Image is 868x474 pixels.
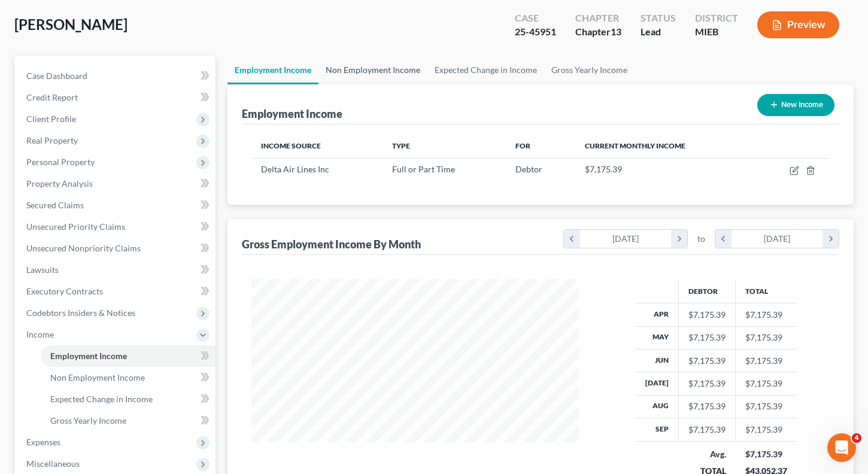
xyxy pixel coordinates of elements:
[688,448,726,460] div: Avg.
[41,367,216,388] a: Non Employment Income
[745,448,787,460] div: $7,175.39
[580,230,672,248] div: [DATE]
[827,433,856,462] iframe: Intercom live chat
[26,437,60,447] span: Expenses
[26,178,93,189] span: Property Analysis
[688,424,726,436] div: $7,175.39
[26,265,59,275] span: Lawsuits
[732,230,823,248] div: [DATE]
[26,286,103,296] span: Executory Contracts
[50,394,153,404] span: Expected Change in Income
[679,279,736,303] th: Debtor
[427,56,544,84] a: Expected Change in Income
[736,349,797,372] td: $7,175.39
[757,94,834,116] button: New Income
[823,230,839,248] i: chevron_right
[17,259,216,281] a: Lawsuits
[636,303,679,326] th: Apr
[585,164,622,174] span: $7,175.39
[585,141,685,150] span: Current Monthly Income
[50,351,127,361] span: Employment Income
[636,349,679,372] th: Jun
[26,71,87,81] span: Case Dashboard
[688,332,726,344] div: $7,175.39
[852,433,861,443] span: 4
[26,243,141,253] span: Unsecured Nonpriority Claims
[671,230,687,248] i: chevron_right
[757,11,839,38] button: Preview
[26,157,95,167] span: Personal Property
[26,329,54,339] span: Income
[392,164,455,174] span: Full or Part Time
[515,164,542,174] span: Debtor
[641,11,676,25] div: Status
[515,11,556,25] div: Case
[26,308,135,318] span: Codebtors Insiders & Notices
[688,378,726,390] div: $7,175.39
[50,415,126,426] span: Gross Yearly Income
[688,309,726,321] div: $7,175.39
[26,114,76,124] span: Client Profile
[515,25,556,39] div: 25-45951
[636,395,679,418] th: Aug
[736,372,797,395] td: $7,175.39
[695,11,738,25] div: District
[736,418,797,441] td: $7,175.39
[688,400,726,412] div: $7,175.39
[41,345,216,367] a: Employment Income
[14,16,128,33] span: [PERSON_NAME]
[575,25,621,39] div: Chapter
[17,65,216,87] a: Case Dashboard
[695,25,738,39] div: MIEB
[515,141,530,150] span: For
[26,221,125,232] span: Unsecured Priority Claims
[688,355,726,367] div: $7,175.39
[17,173,216,195] a: Property Analysis
[227,56,318,84] a: Employment Income
[611,26,621,37] span: 13
[26,200,84,210] span: Secured Claims
[17,87,216,108] a: Credit Report
[392,141,410,150] span: Type
[736,326,797,349] td: $7,175.39
[261,164,329,174] span: Delta Air Lines Inc
[242,237,421,251] div: Gross Employment Income By Month
[636,326,679,349] th: May
[17,281,216,302] a: Executory Contracts
[641,25,676,39] div: Lead
[17,238,216,259] a: Unsecured Nonpriority Claims
[736,395,797,418] td: $7,175.39
[736,279,797,303] th: Total
[544,56,635,84] a: Gross Yearly Income
[50,372,145,382] span: Non Employment Income
[26,458,80,469] span: Miscellaneous
[564,230,580,248] i: chevron_left
[697,233,705,245] span: to
[26,92,78,102] span: Credit Report
[26,135,78,145] span: Real Property
[261,141,321,150] span: Income Source
[736,303,797,326] td: $7,175.39
[636,418,679,441] th: Sep
[318,56,427,84] a: Non Employment Income
[715,230,732,248] i: chevron_left
[575,11,621,25] div: Chapter
[17,195,216,216] a: Secured Claims
[636,372,679,395] th: [DATE]
[242,107,342,121] div: Employment Income
[41,388,216,410] a: Expected Change in Income
[41,410,216,432] a: Gross Yearly Income
[17,216,216,238] a: Unsecured Priority Claims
